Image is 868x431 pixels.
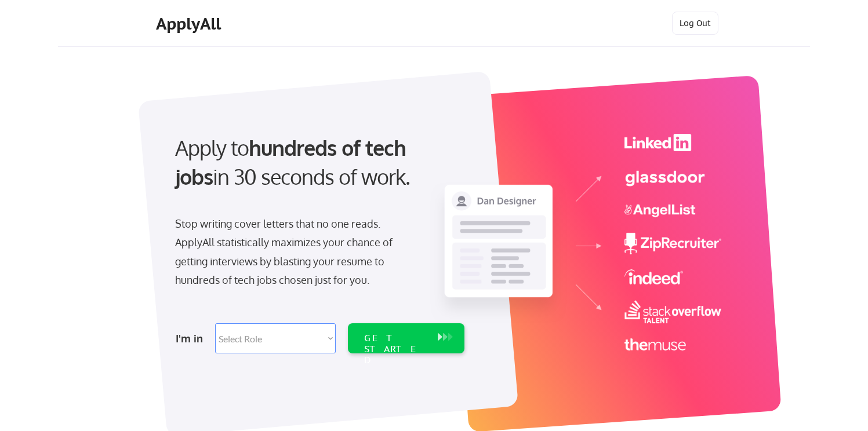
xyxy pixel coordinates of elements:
div: I'm in [176,329,208,348]
div: ApplyAll [156,14,224,34]
div: GET STARTED [364,333,426,366]
strong: hundreds of tech jobs [175,134,411,189]
button: Log Out [672,12,718,35]
div: Stop writing cover letters that no one reads. ApplyAll statistically maximizes your chance of get... [175,214,413,290]
div: Apply to in 30 seconds of work. [175,133,460,192]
